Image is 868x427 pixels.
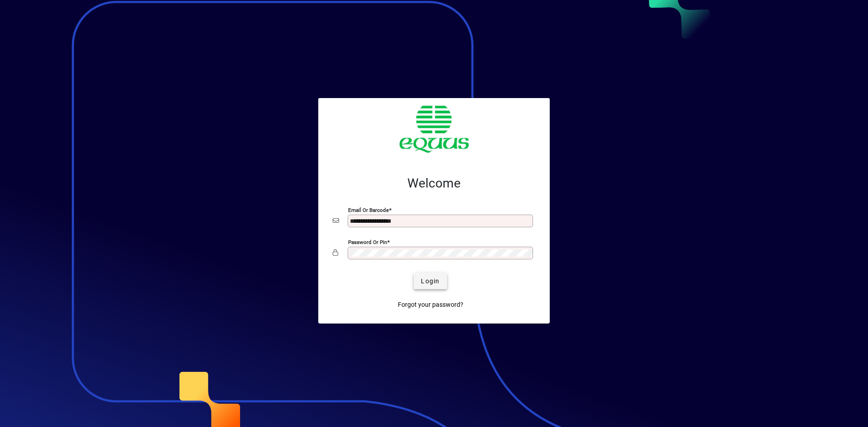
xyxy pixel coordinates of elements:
[348,207,389,213] mat-label: Email or Barcode
[333,176,535,191] h2: Welcome
[398,300,463,310] span: Forgot your password?
[421,277,439,286] span: Login
[348,239,387,245] mat-label: Password or Pin
[414,273,447,289] button: Login
[394,296,467,313] a: Forgot your password?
